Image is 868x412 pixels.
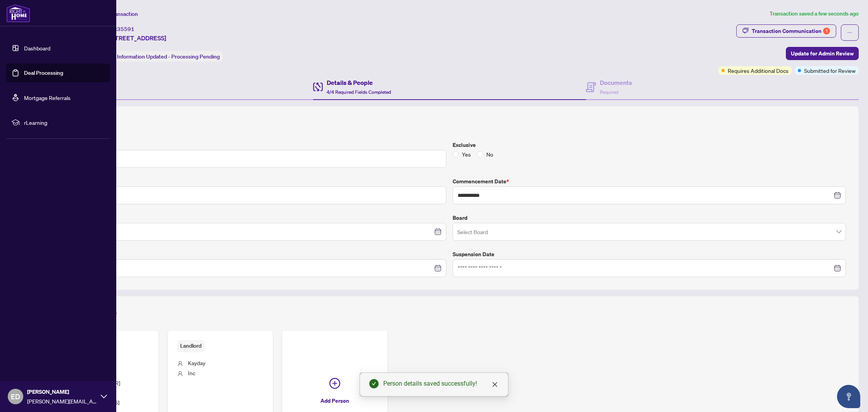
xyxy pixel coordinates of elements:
button: Transaction Communication1 [736,24,836,38]
a: Close [491,380,499,389]
span: No [483,150,496,159]
span: Loft-[STREET_ADDRESS] [96,33,166,43]
h4: Details & People [327,78,391,87]
span: Information Updated - Processing Pending [117,53,220,60]
h4: Documents [600,78,632,87]
div: Person details saved successfully! [383,379,499,388]
span: Update for Admin Review [791,47,854,60]
span: [PERSON_NAME] [27,388,97,396]
label: Exclusive [453,141,846,149]
span: 35591 [117,26,134,33]
label: Board [453,214,846,222]
a: Mortgage Referrals [24,94,71,101]
label: Suspension Date [453,250,846,259]
label: Unit/Lot Number [53,177,446,186]
span: Requires Additional Docs [728,66,789,75]
span: Yes [459,150,474,159]
label: Expiry Date [53,214,446,222]
span: Inc [188,369,195,376]
label: Cancellation Date [53,250,446,259]
span: ED [11,391,20,402]
div: 1 [823,28,830,34]
article: Transaction saved a few seconds ago [770,9,859,18]
label: Commencement Date [453,177,846,186]
h2: Trade Details [53,119,846,131]
a: Dashboard [24,45,50,52]
img: logo [6,4,30,22]
span: close [492,381,498,388]
span: Submitted for Review [804,66,856,75]
span: [PERSON_NAME][EMAIL_ADDRESS][DOMAIN_NAME] [27,397,97,405]
button: Open asap [837,385,860,408]
span: View Transaction [96,10,138,17]
div: Transaction Communication [752,25,830,37]
span: Kayday [188,359,205,366]
span: plus-circle [329,378,340,389]
span: rLearning [24,118,105,127]
span: ellipsis [847,30,852,35]
button: Update for Admin Review [786,47,859,60]
span: Add Person [320,395,349,407]
span: check-circle [369,379,379,388]
a: Deal Processing [24,69,63,76]
span: Landlord [177,340,205,352]
span: Required [600,89,618,95]
div: Status: [96,51,223,62]
span: 4/4 Required Fields Completed [327,89,391,95]
label: Listing Price [53,141,446,149]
